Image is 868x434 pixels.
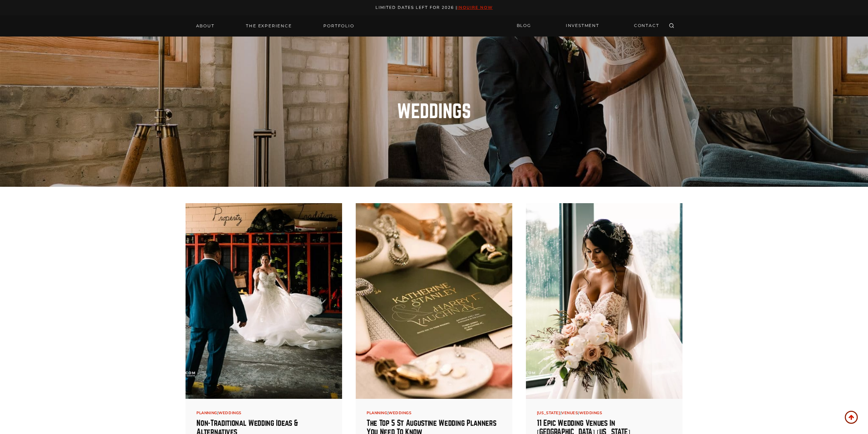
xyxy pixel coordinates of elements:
img: Non-Traditional Wedding Ideas & Alternatives 1 [186,203,342,399]
a: THE EXPERIENCE [242,21,296,31]
img: The Top 5 St Augustine Wedding Planners You Need to Know 2 [356,203,512,399]
span: | [367,410,412,416]
a: INVESTMENT [562,20,603,32]
a: Weddings [579,410,602,416]
span: | | [537,410,602,416]
a: inquire now [457,5,493,10]
p: Limited Dates LEft for 2026 | [8,4,861,11]
a: BLOG [513,20,535,32]
a: [US_STATE] [537,410,560,416]
a: About [192,21,219,31]
img: Logo of Roy Serafin Photo Co., featuring stylized text in white on a light background, representi... [409,18,459,34]
nav: Primary Navigation [192,21,358,31]
a: CONTACT [630,20,663,32]
a: Weddings [388,410,411,416]
a: Elegant wedding details featuring white high-heeled shoes with jeweled bows, a green wedding invi... [356,203,512,399]
a: Portfolio [319,21,358,31]
a: planning [196,410,217,416]
a: Venues [561,410,578,416]
a: Bride in a flowing white wedding dress twirls in a fire station, with a groom in a blue suit watc... [186,203,342,399]
button: View Search Form [667,21,676,31]
a: Scroll to top [845,411,858,424]
nav: Secondary Navigation [513,20,663,32]
a: Weddings [218,410,241,416]
img: 11 Epic Wedding Venues in South Bend Indiana 3 [526,203,682,399]
a: planning [367,410,387,416]
span: | [196,410,241,416]
a: Bride in a lace wedding gown holding a bouquet of roses and orchids, standing by a window with ra... [526,203,682,399]
h1: Weddings [397,102,471,121]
